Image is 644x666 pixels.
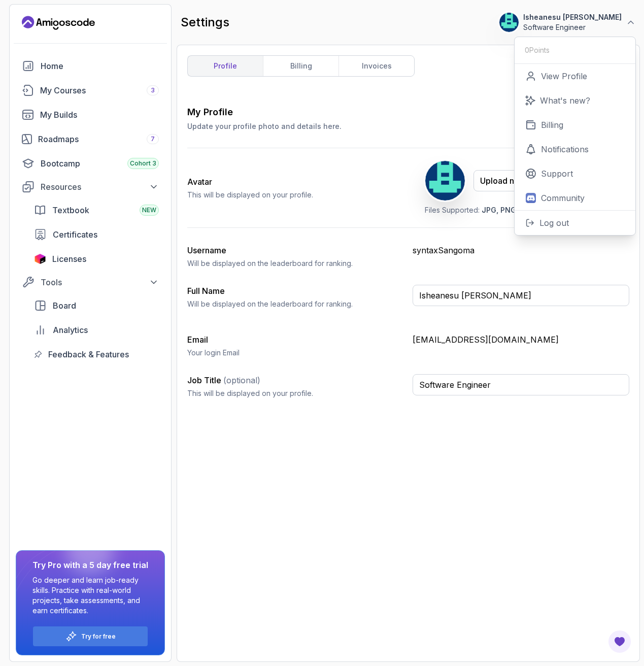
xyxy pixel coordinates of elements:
[52,204,89,216] span: Textbook
[188,56,263,76] a: profile
[425,205,629,215] p: Files Supported: Max file size:
[16,105,165,125] a: builds
[16,129,165,149] a: roadmaps
[187,299,404,309] p: Will be displayed on the leaderboard for ranking.
[32,575,148,616] p: Go deeper and learn job-ready skills. Practice with real-world projects, take assessments, and ea...
[540,94,590,107] p: What's new?
[130,159,156,168] span: Cohort 3
[541,119,563,131] p: Billing
[187,105,342,119] h3: My Profile
[187,286,225,296] label: Full Name
[151,86,155,94] span: 3
[48,348,129,360] span: Feedback & Features
[81,632,116,641] a: Try for free
[499,12,636,32] button: user profile imageIsheanesu [PERSON_NAME]Software Engineer
[413,374,630,395] input: Enter your job
[480,175,555,187] div: Upload new Picture
[28,320,165,340] a: analytics
[16,80,165,101] a: courses
[539,217,569,229] p: Log out
[515,186,635,210] a: Community
[52,253,86,265] span: Licenses
[34,254,46,264] img: jetbrains icon
[151,135,155,143] span: 7
[22,15,95,31] a: Landing page
[41,157,159,170] div: Bootcamp
[515,137,635,161] a: Notifications
[181,14,229,30] h2: settings
[32,626,148,647] button: Try for free
[28,249,165,269] a: licenses
[525,45,550,55] p: 0 Points
[607,629,632,654] button: Open Feedback Button
[16,178,165,196] button: Resources
[263,56,338,76] a: billing
[515,88,635,113] a: What's new?
[187,388,404,398] p: This will be displayed on your profile.
[40,109,159,121] div: My Builds
[515,161,635,186] a: Support
[413,244,630,256] p: syntaxSangoma
[41,276,159,288] div: Tools
[38,133,159,145] div: Roadmaps
[16,153,165,174] a: bootcamp
[473,170,561,191] button: Upload new Picture
[142,206,156,214] span: NEW
[499,13,519,32] img: user profile image
[338,56,414,76] a: invoices
[541,192,585,204] p: Community
[187,375,260,385] label: Job Title
[187,348,404,358] p: Your login Email
[523,12,622,22] p: Isheanesu [PERSON_NAME]
[40,84,159,96] div: My Courses
[187,190,313,200] p: This will be displayed on your profile.
[482,206,563,214] span: JPG, PNG, JPEG, Webp
[515,113,635,137] a: Billing
[187,334,404,346] h3: Email
[41,181,159,193] div: Resources
[187,121,342,131] p: Update your profile photo and details here.
[16,56,165,76] a: home
[515,64,635,88] a: View Profile
[53,299,76,312] span: Board
[53,324,88,336] span: Analytics
[28,295,165,316] a: board
[41,60,159,72] div: Home
[187,176,313,188] h2: Avatar
[53,228,97,241] span: Certificates
[413,285,630,306] input: Enter your full name
[541,70,587,82] p: View Profile
[541,168,573,180] p: Support
[187,258,404,269] p: Will be displayed on the leaderboard for ranking.
[28,344,165,364] a: feedback
[28,224,165,245] a: certificates
[425,161,465,201] img: user profile image
[16,273,165,291] button: Tools
[515,210,635,235] button: Log out
[523,22,622,32] p: Software Engineer
[541,143,589,155] p: Notifications
[187,245,226,255] label: Username
[223,375,260,385] span: (optional)
[413,334,630,346] p: [EMAIL_ADDRESS][DOMAIN_NAME]
[28,200,165,220] a: textbook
